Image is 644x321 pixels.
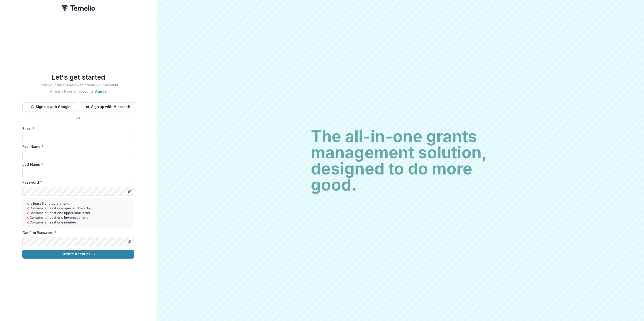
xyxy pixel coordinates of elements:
[26,220,131,225] li: Contains at least one number
[95,89,106,94] a: Sign in
[22,89,134,94] h2: Already have an account? .
[26,215,131,220] li: Contains at least one lowercase letter
[26,201,131,206] li: Is least 8 characters long
[22,250,134,259] button: Create Account
[22,230,131,235] label: Confirm Password
[22,73,134,81] h1: Let's get started
[22,144,131,149] label: First Name
[126,238,133,245] button: Toggle password visibility
[126,188,133,195] button: Toggle password visibility
[22,83,134,87] h2: Enter your details below to create your account
[26,206,131,210] li: Contains at least one special character
[22,102,78,111] button: Sign up with Google
[22,126,131,131] label: Email
[61,5,95,11] img: Temelio
[22,180,131,185] label: Password
[80,102,136,111] button: Sign up with Microsoft
[22,162,131,167] label: Last Name
[26,210,131,215] li: Contains at least one uppercase letter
